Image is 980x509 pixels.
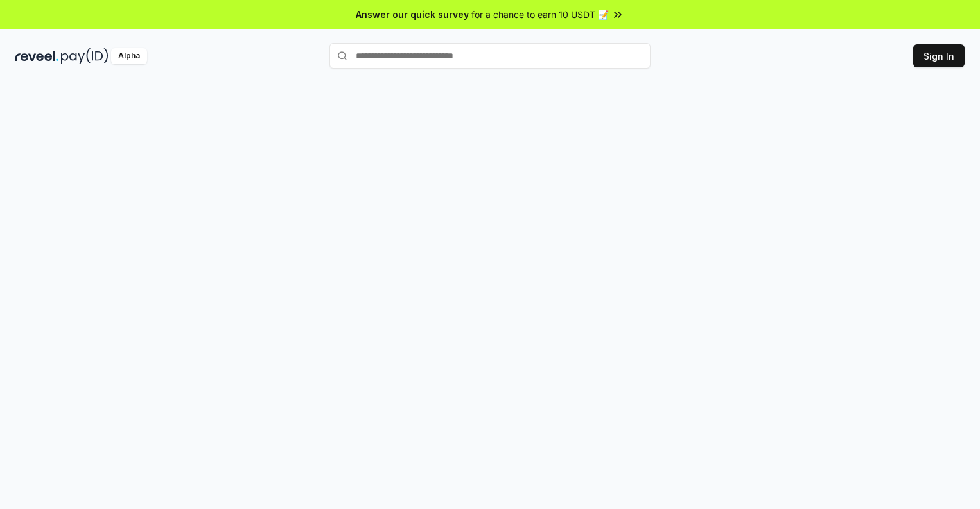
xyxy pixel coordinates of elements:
[61,48,109,64] img: pay_id
[913,44,965,67] button: Sign In
[111,48,147,64] div: Alpha
[15,48,58,64] img: reveel_dark
[471,8,609,21] span: for a chance to earn 10 USDT 📝
[356,8,469,21] span: Answer our quick survey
